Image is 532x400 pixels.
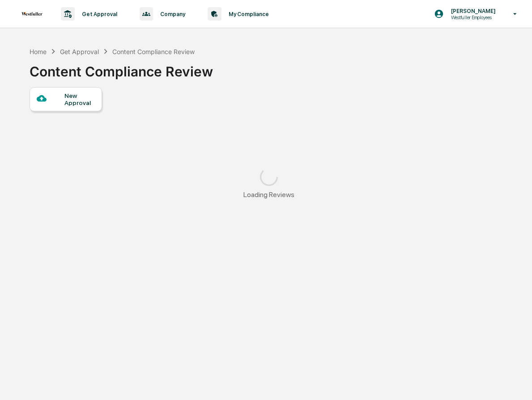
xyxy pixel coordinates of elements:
div: Get Approval [60,48,99,55]
p: [PERSON_NAME] [444,8,500,14]
div: Content Compliance Review [112,48,195,55]
p: Company [153,11,190,17]
div: Home [30,48,47,55]
div: Loading Reviews [243,190,294,199]
p: My Compliance [221,11,273,17]
div: New Approval [64,92,94,106]
div: Content Compliance Review [30,56,213,80]
img: logo [21,12,43,16]
p: Get Approval [75,11,122,17]
p: Westfuller Employees [444,14,500,21]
